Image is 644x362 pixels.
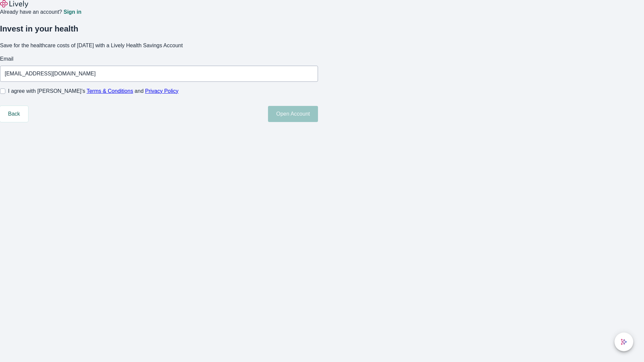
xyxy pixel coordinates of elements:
svg: Lively AI Assistant [621,339,627,345]
a: Privacy Policy [145,88,179,94]
a: Terms & Conditions [87,88,133,94]
span: I agree with [PERSON_NAME]’s and [8,87,178,95]
button: chat [614,333,633,351]
a: Sign in [63,9,81,15]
